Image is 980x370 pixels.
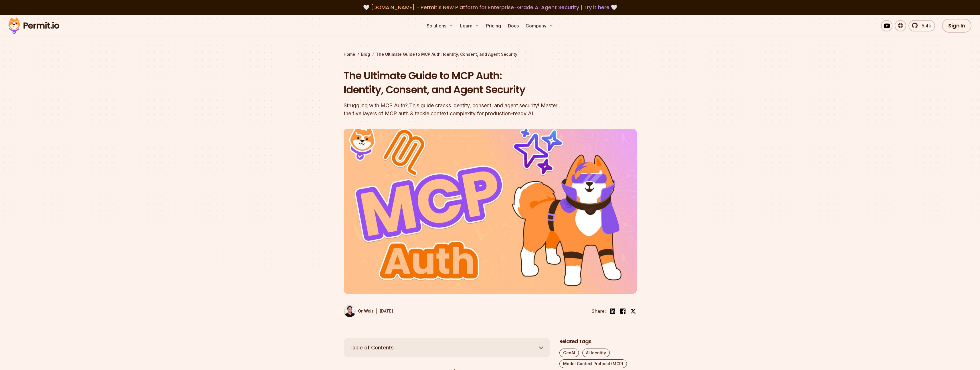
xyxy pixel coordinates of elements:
[591,308,606,315] li: Share:
[344,305,374,317] a: Or Weis
[344,102,563,118] div: Struggling with MCP Auth? This guide cracks identity, consent, and agent security! Master the fiv...
[349,344,394,352] span: Table of Contents
[344,69,563,97] h1: The Ultimate Guide to MCP Auth: Identity, Consent, and Agent Security
[506,20,521,31] a: Docs
[559,359,627,368] a: Model Context Protocol (MCP)
[344,129,637,294] img: The Ultimate Guide to MCP Auth: Identity, Consent, and Agent Security
[559,338,637,345] h2: Related Tags
[6,16,62,35] img: Permit logo
[344,51,355,57] a: Home
[358,308,374,314] p: Or Weis
[582,349,610,357] a: AI Identity
[523,20,556,31] button: Company
[918,22,931,29] span: 5.4k
[942,19,971,33] a: Sign In
[371,4,609,11] span: [DOMAIN_NAME] - Permit's New Platform for Enterprise-Grade AI Agent Security |
[380,309,393,313] time: [DATE]
[630,308,636,314] img: twitter
[344,51,637,57] div: / /
[584,4,609,11] a: Try it here
[361,51,370,57] a: Blog
[908,20,935,31] a: 5.4k
[609,308,616,315] img: linkedin
[344,305,356,317] img: Or Weis
[424,20,456,31] button: Solutions
[484,20,503,31] a: Pricing
[619,308,626,315] img: facebook
[559,349,579,357] a: GenAI
[14,3,966,11] div: 🤍 🤍
[458,20,482,31] button: Learn
[376,308,377,315] div: |
[344,338,550,357] button: Table of Contents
